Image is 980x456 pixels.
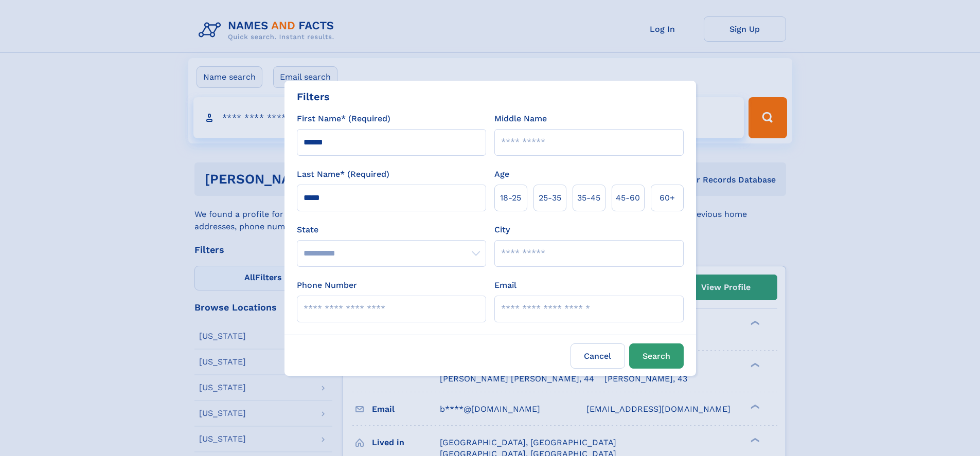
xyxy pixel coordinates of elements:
[660,192,675,204] span: 60+
[494,113,547,125] label: Middle Name
[500,192,521,204] span: 18‑25
[494,168,509,180] label: Age
[577,192,600,204] span: 35‑45
[297,168,389,180] label: Last Name* (Required)
[494,279,516,291] label: Email
[297,279,357,291] label: Phone Number
[571,343,625,369] label: Cancel
[629,343,684,369] button: Search
[616,192,640,204] span: 45‑60
[297,113,390,125] label: First Name* (Required)
[297,224,486,236] label: State
[539,192,561,204] span: 25‑35
[297,89,330,104] div: Filters
[494,224,510,236] label: City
